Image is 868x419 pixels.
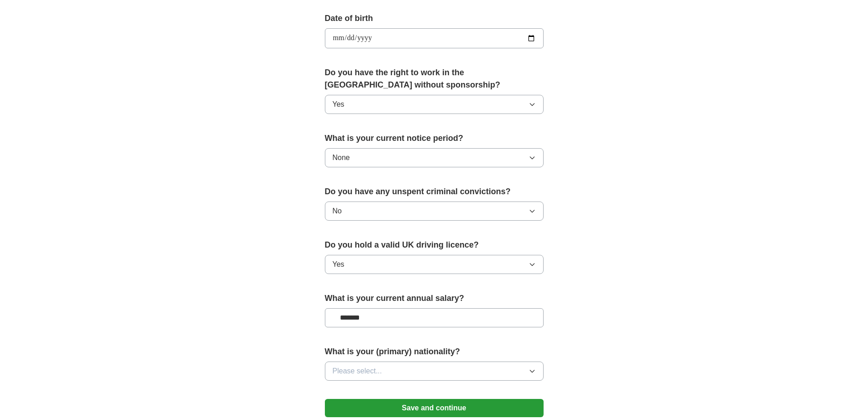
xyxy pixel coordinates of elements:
span: Yes [333,259,344,270]
button: Yes [325,95,544,114]
span: None [333,152,350,163]
label: Do you hold a valid UK driving licence? [325,239,544,251]
label: What is your current notice period? [325,132,544,145]
span: Yes [333,99,344,110]
label: What is your current annual salary? [325,292,544,305]
label: Do you have any unspent criminal convictions? [325,186,544,198]
button: Save and continue [325,399,544,417]
label: What is your (primary) nationality? [325,346,544,358]
button: No [325,202,544,221]
button: None [325,148,544,167]
button: Please select... [325,362,544,381]
label: Do you have the right to work in the [GEOGRAPHIC_DATA] without sponsorship? [325,67,544,91]
label: Date of birth [325,12,544,25]
span: No [333,206,342,217]
span: Please select... [333,366,382,377]
button: Yes [325,255,544,274]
